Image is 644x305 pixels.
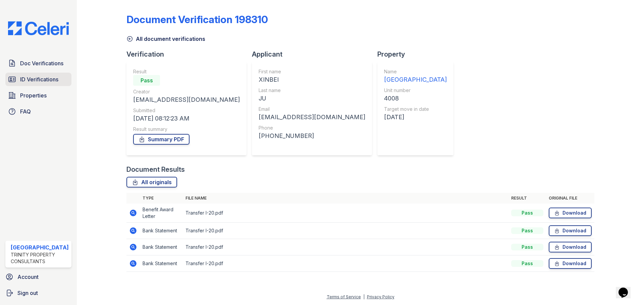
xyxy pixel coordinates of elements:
[183,223,508,239] td: Transfer I-20.pdf
[549,258,592,269] a: Download
[133,107,240,114] div: Submitted
[126,35,205,43] a: All document verifications
[126,165,185,174] div: Document Results
[259,106,365,112] div: Email
[20,91,47,99] span: Properties
[183,204,508,223] td: Transfer I-20.pdf
[5,73,71,86] a: ID Verifications
[5,89,71,102] a: Properties
[511,210,543,216] div: Pass
[549,242,592,252] a: Download
[384,68,447,84] a: Name [GEOGRAPHIC_DATA]
[183,255,508,272] td: Transfer I-20.pdf
[3,286,74,300] a: Sign out
[384,112,447,122] div: [DATE]
[133,75,160,86] div: Pass
[259,68,365,75] div: First name
[549,225,592,236] a: Download
[384,75,447,84] div: [GEOGRAPHIC_DATA]
[140,255,183,272] td: Bank Statement
[20,59,63,67] span: Doc Verifications
[20,75,58,83] span: ID Verifications
[546,193,594,204] th: Original file
[140,239,183,255] td: Bank Statement
[11,251,69,265] div: Trinity Property Consultants
[5,105,71,118] a: FAQ
[508,193,546,204] th: Result
[616,278,637,298] iframe: chat widget
[126,50,252,59] div: Verification
[140,204,183,223] td: Benefit Award Letter
[367,294,394,299] a: Privacy Policy
[183,239,508,255] td: Transfer I-20.pdf
[133,126,240,133] div: Result summary
[126,177,177,187] a: All originals
[259,75,365,84] div: XINBEI
[140,223,183,239] td: Bank Statement
[259,125,365,131] div: Phone
[17,273,39,281] span: Account
[549,208,592,218] a: Download
[511,227,543,234] div: Pass
[327,294,361,299] a: Terms of Service
[377,50,459,59] div: Property
[20,107,31,116] span: FAQ
[384,68,447,75] div: Name
[363,294,365,299] div: |
[5,57,71,70] a: Doc Verifications
[259,87,365,94] div: Last name
[126,13,268,25] div: Document Verification 198310
[384,94,447,103] div: 4008
[384,106,447,112] div: Target move in date
[384,87,447,94] div: Unit number
[140,193,183,204] th: Type
[259,112,365,122] div: [EMAIL_ADDRESS][DOMAIN_NAME]
[3,270,74,284] a: Account
[259,131,365,141] div: [PHONE_NUMBER]
[133,134,190,145] a: Summary PDF
[11,243,69,251] div: [GEOGRAPHIC_DATA]
[183,193,508,204] th: File name
[133,68,240,75] div: Result
[259,94,365,103] div: JU
[511,260,543,267] div: Pass
[133,95,240,104] div: [EMAIL_ADDRESS][DOMAIN_NAME]
[17,289,38,297] span: Sign out
[252,50,377,59] div: Applicant
[133,114,240,123] div: [DATE] 08:12:23 AM
[3,21,74,35] img: CE_Logo_Blue-a8612792a0a2168367f1c8372b55b34899dd931a85d93a1a3d3e32e68fde9ad4.png
[133,88,240,95] div: Creator
[511,244,543,250] div: Pass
